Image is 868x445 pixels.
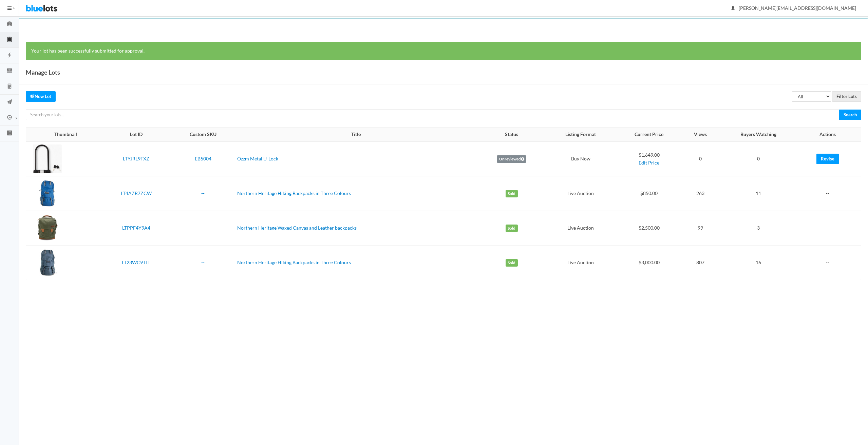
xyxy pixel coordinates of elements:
[172,128,234,141] th: Custom SKU
[616,128,682,141] th: Current Price
[477,128,546,141] th: Status
[237,225,357,231] a: Northern Heritage Waxed Canvas and Leather backpacks
[730,5,736,12] ion-icon: person
[718,176,799,211] td: 11
[682,128,718,141] th: Views
[237,259,351,265] a: Northern Heritage Hiking Backpacks in Three Colours
[31,47,856,55] p: Your lot has been successfully submitted for approval.
[731,5,856,11] span: [PERSON_NAME][EMAIL_ADDRESS][DOMAIN_NAME]
[682,141,718,176] td: 0
[26,110,839,120] input: Search your lots...
[718,141,799,176] td: 0
[832,91,861,102] input: Filter Lots
[799,176,861,211] td: --
[718,211,799,246] td: 3
[616,246,682,280] td: $3,000.00
[616,211,682,246] td: $2,500.00
[616,141,682,176] td: $1,649.00
[799,211,861,246] td: --
[546,141,616,176] td: Buy Now
[30,94,35,98] ion-icon: create
[718,128,799,141] th: Buyers Watching
[101,128,171,141] th: Lot ID
[26,91,56,102] a: createNew Lot
[497,155,526,163] label: Unreviewed
[682,211,718,246] td: 99
[195,156,211,161] a: EB5004
[546,176,616,211] td: Live Auction
[123,156,149,161] a: LTYJRL9TXZ
[506,259,518,267] label: Sold
[682,176,718,211] td: 263
[546,128,616,141] th: Listing Format
[237,190,351,196] a: Northern Heritage Hiking Backpacks in Three Colours
[122,225,150,231] a: LTPPF4Y9A4
[799,246,861,280] td: --
[237,156,278,161] a: Ozzm Metal U-Lock
[816,154,839,164] a: Revise
[26,128,101,141] th: Thumbnail
[234,128,478,141] th: Title
[201,259,205,265] a: --
[26,67,60,77] h1: Manage Lots
[201,225,205,231] a: --
[546,246,616,280] td: Live Auction
[121,190,152,196] a: LT4AZR7ZCW
[506,225,518,232] label: Sold
[718,246,799,280] td: 16
[616,176,682,211] td: $850.00
[799,128,861,141] th: Actions
[839,110,861,120] input: Search
[639,160,659,166] a: Edit Price
[506,190,518,197] label: Sold
[546,211,616,246] td: Live Auction
[122,259,150,265] a: LT23WC9TLT
[201,190,205,196] a: --
[682,246,718,280] td: 807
